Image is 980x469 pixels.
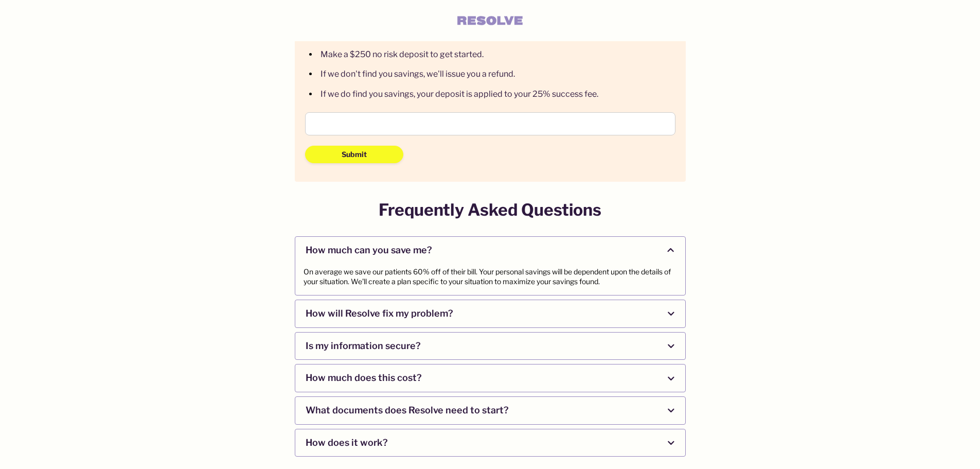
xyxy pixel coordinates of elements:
div: If we do find you savings, your deposit is applied to your 25% success fee. [320,89,598,100]
span: How much does this cost? [306,364,654,392]
span: How much can you save me? [306,237,654,264]
div: On average we save our patients 60% off of their bill. Your personal savings will be dependent up... [295,264,685,295]
button: How much does this cost? [295,364,685,392]
span: Is my information secure? [306,333,654,360]
span: How will Resolve fix my problem? [306,300,654,327]
button: Is my information secure? [295,333,685,360]
button: What documents does Resolve need to start? [295,397,685,424]
h5: Frequently Asked Questions [295,200,686,220]
button: How will Resolve fix my problem? [295,300,685,327]
button: Submit [305,146,403,163]
div: Make a $250 no risk deposit to get started. [320,49,484,60]
span: What documents does Resolve need to start? [306,397,654,424]
span: How does it work? [306,429,654,457]
iframe: Secure card payment input frame [314,119,667,129]
div: If we don't find you savings, we'll issue you a refund. [320,68,515,80]
button: How much can you save me? [295,237,685,264]
div: How much can you save me? [295,264,685,295]
span: Submit [342,149,367,160]
button: How does it work? [295,429,685,457]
